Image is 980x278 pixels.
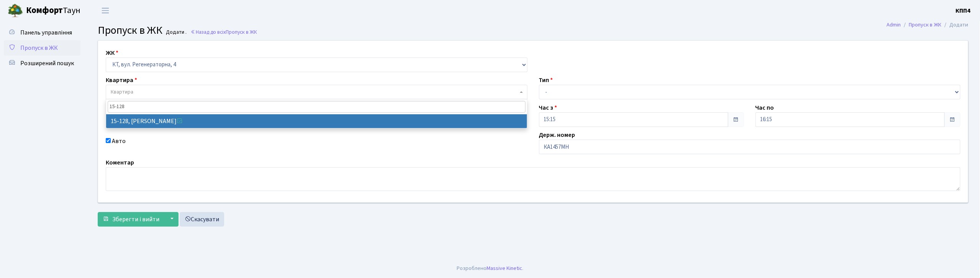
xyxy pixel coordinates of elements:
[887,21,901,29] a: Admin
[180,212,224,227] a: Скасувати
[112,137,126,146] label: Авто
[190,28,257,36] a: Назад до всіхПропуск в ЖК
[106,48,118,58] label: ЖК
[539,140,961,154] input: АА1234АА
[96,4,115,17] button: Переключити навігацію
[98,212,164,227] button: Зберегти і вийти
[20,44,58,52] span: Пропуск в ЖК
[956,6,971,15] a: КПП4
[755,103,774,112] label: Час по
[26,4,80,17] span: Таун
[106,158,134,167] label: Коментар
[8,3,23,18] img: logo.png
[165,29,187,36] small: Додати .
[20,59,74,67] span: Розширений пошук
[909,21,942,29] a: Пропуск в ЖК
[4,56,80,71] a: Розширений пошук
[4,40,80,56] a: Пропуск в ЖК
[20,28,72,37] span: Панель управління
[487,264,522,272] a: Massive Kinetic
[26,4,63,16] b: Комфорт
[539,76,553,85] label: Тип
[111,88,133,96] span: Квартира
[539,130,575,140] label: Держ. номер
[942,21,969,29] li: Додати
[226,28,257,36] span: Пропуск в ЖК
[98,23,162,38] span: Пропуск в ЖК
[539,103,557,112] label: Час з
[112,215,159,224] span: Зберегти і вийти
[106,76,137,85] label: Квартира
[106,114,527,128] li: 15-128, [PERSON_NAME]
[875,17,980,33] nav: breadcrumb
[457,264,523,273] div: Розроблено .
[4,25,80,40] a: Панель управління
